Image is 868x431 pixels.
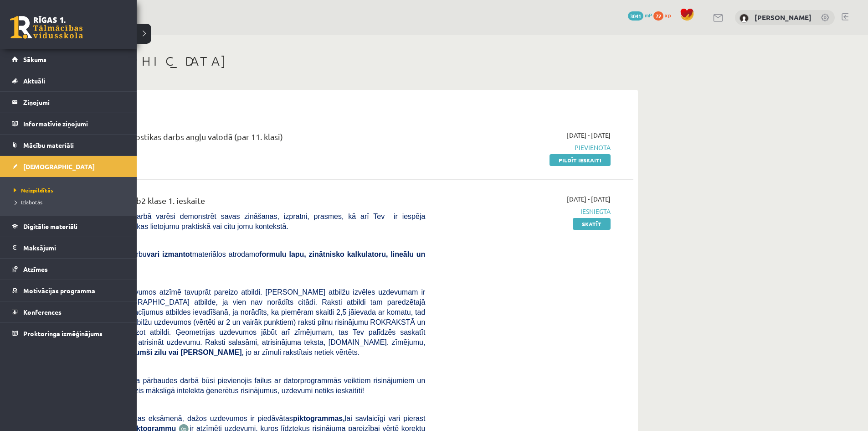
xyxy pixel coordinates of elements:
[55,53,638,69] h1: [DEMOGRAPHIC_DATA]
[439,207,611,216] span: Iesniegta
[23,141,74,149] span: Mācību materiāli
[11,198,128,206] a: Izlabotās
[23,55,46,63] span: Sākums
[23,286,95,295] span: Motivācijas programma
[68,130,425,147] div: 12.b2 klases diagnostikas darbs angļu valodā (par 11. klasi)
[12,323,125,344] a: Proktoringa izmēģinājums
[11,198,42,206] span: Izlabotās
[23,222,77,230] span: Digitālie materiāli
[68,250,425,268] span: Veicot pārbaudes darbu materiālos atrodamo
[755,13,812,22] a: [PERSON_NAME]
[68,377,425,395] span: , ja pārbaudes darbā būsi pievienojis failus ar datorprogrammās veiktiem risinājumiem un zīmējumi...
[573,218,611,230] a: Skatīt
[12,237,125,258] a: Maksājumi
[12,259,125,280] a: Atzīmes
[23,162,95,171] span: [DEMOGRAPHIC_DATA]
[23,265,48,273] span: Atzīmes
[653,11,675,19] a: 72 xp
[23,308,62,316] span: Konferences
[12,70,125,91] a: Aktuāli
[11,187,53,194] span: Neizpildītās
[68,213,425,230] span: [PERSON_NAME] darbā varēsi demonstrēt savas zināšanas, izpratni, prasmes, kā arī Tev ir iespēja d...
[293,415,345,422] b: piktogrammas,
[133,348,241,356] b: tumši zilu vai [PERSON_NAME]
[740,14,749,23] img: Jānis Mežis
[12,301,125,322] a: Konferences
[439,143,611,152] span: Pievienota
[567,194,611,204] span: [DATE] - [DATE]
[12,280,125,301] a: Motivācijas programma
[23,237,125,258] legend: Maksājumi
[147,250,192,258] b: vari izmantot
[23,113,125,134] legend: Informatīvie ziņojumi
[68,194,425,211] div: Matemātika JK 12.b2 klase 1. ieskaite
[23,77,45,85] span: Aktuāli
[11,186,128,194] a: Neizpildītās
[550,154,611,166] a: Pildīt ieskaiti
[567,130,611,140] span: [DATE] - [DATE]
[12,113,125,134] a: Informatīvie ziņojumi
[12,216,125,237] a: Digitālie materiāli
[23,329,103,338] span: Proktoringa izmēģinājums
[628,11,643,21] span: 3041
[12,156,125,177] a: [DEMOGRAPHIC_DATA]
[628,11,652,19] a: 3041 mP
[10,16,83,39] a: Rīgas 1. Tālmācības vidusskola
[12,135,125,156] a: Mācību materiāli
[665,11,671,19] span: xp
[12,49,125,70] a: Sākums
[653,11,663,21] span: 72
[68,288,425,356] span: Atbilžu izvēles uzdevumos atzīmē tavuprāt pareizo atbildi. [PERSON_NAME] atbilžu izvēles uzdevuma...
[12,92,125,113] a: Ziņojumi
[23,92,125,113] legend: Ziņojumi
[645,11,652,19] span: mP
